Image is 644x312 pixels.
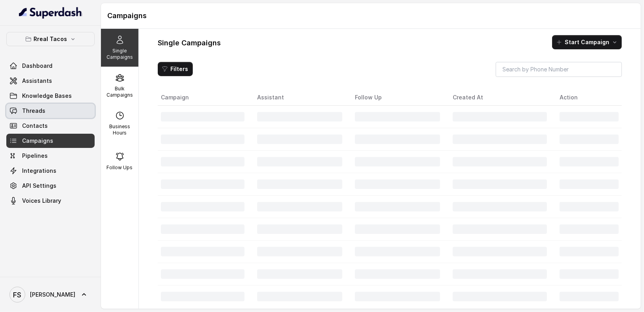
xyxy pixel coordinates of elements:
span: Integrations [22,167,56,175]
p: Bulk Campaigns [104,86,135,98]
span: Dashboard [22,62,52,70]
th: Created At [446,90,553,106]
a: Threads [6,104,95,118]
a: Assistants [6,74,95,88]
a: Contacts [6,119,95,133]
img: light.svg [19,6,82,19]
a: Voices Library [6,194,95,208]
span: Threads [22,107,45,115]
text: FS [13,291,22,299]
p: Rreal Tacos [34,34,67,44]
button: Rreal Tacos [6,32,95,46]
th: Campaign [158,90,251,106]
span: Pipelines [22,152,48,160]
a: API Settings [6,179,95,193]
span: Campaigns [22,137,53,145]
p: Single Campaigns [104,48,135,60]
h1: Single Campaigns [158,37,221,49]
button: Start Campaign [552,35,622,49]
a: Campaigns [6,134,95,148]
th: Assistant [251,90,349,106]
span: Contacts [22,122,48,130]
p: Follow Ups [107,164,133,171]
span: Knowledge Bases [22,92,72,100]
h1: Campaigns [107,9,635,22]
a: [PERSON_NAME] [6,284,95,306]
p: Business Hours [104,123,135,136]
th: Action [553,90,622,106]
a: Dashboard [6,59,95,73]
span: Voices Library [22,197,61,205]
a: Knowledge Bases [6,89,95,103]
a: Integrations [6,164,95,178]
input: Search by Phone Number [496,62,622,77]
a: Pipelines [6,149,95,163]
th: Follow Up [349,90,446,106]
span: Assistants [22,77,52,85]
span: [PERSON_NAME] [30,291,75,299]
span: API Settings [22,182,56,190]
button: Filters [158,62,193,76]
